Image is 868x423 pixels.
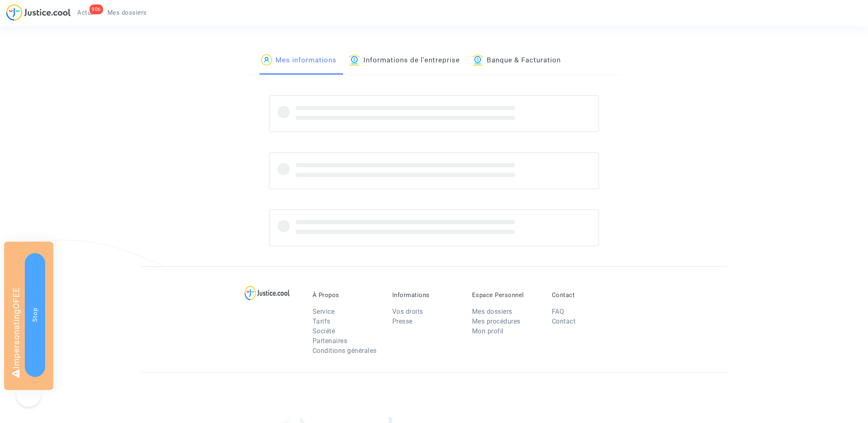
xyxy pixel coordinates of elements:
[472,317,520,325] a: Mes procédures
[349,47,460,75] a: Informations de l'entreprise
[313,308,335,315] a: Service
[313,317,330,325] a: Tarifs
[4,242,53,390] div: Impersonating
[472,47,561,75] a: Banque & Facturation
[31,308,39,322] span: Stop
[472,54,483,66] img: icon-banque.svg
[245,286,290,300] img: logo-lg.svg
[472,308,512,315] a: Mes dossiers
[392,291,460,299] p: Informations
[90,4,103,14] div: 906
[77,9,94,16] span: Actus
[261,47,337,75] a: Mes informations
[392,308,423,315] a: Vos droits
[107,9,147,16] span: Mes dossiers
[6,4,71,21] img: jc-logo.svg
[16,382,41,407] iframe: Help Scout Beacon - Open
[261,54,272,66] img: icon-passager.svg
[71,7,101,19] a: 906Actus
[349,54,360,66] img: icon-banque.svg
[25,253,45,377] button: Stop
[552,291,619,299] p: Contact
[392,317,413,325] a: Presse
[472,327,504,335] a: Mon profil
[313,291,380,299] p: À Propos
[313,347,377,355] a: Conditions générales
[472,291,540,299] p: Espace Personnel
[313,337,348,345] a: Partenaires
[313,327,335,335] a: Société
[101,7,153,19] a: Mes dossiers
[552,308,564,315] a: FAQ
[552,317,576,325] a: Contact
